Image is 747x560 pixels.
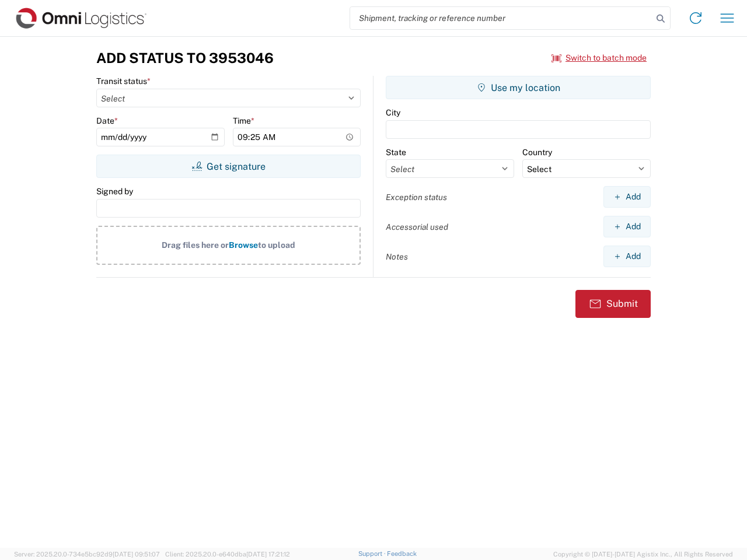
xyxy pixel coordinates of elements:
[386,192,447,202] label: Exception status
[162,240,229,250] span: Drag files here or
[387,550,417,557] a: Feedback
[386,251,408,262] label: Notes
[246,551,290,558] span: [DATE] 17:21:12
[603,216,651,237] button: Add
[603,246,651,267] button: Add
[386,107,400,118] label: City
[113,551,160,558] span: [DATE] 09:51:07
[386,147,406,157] label: State
[96,186,133,197] label: Signed by
[553,549,733,559] span: Copyright © [DATE]-[DATE] Agistix Inc., All Rights Reserved
[96,155,361,178] button: Get signature
[14,551,160,558] span: Server: 2025.20.0-734e5bc92d9
[350,7,652,29] input: Shipment, tracking or reference number
[233,116,254,126] label: Time
[96,76,151,86] label: Transit status
[358,550,388,557] a: Support
[551,48,647,68] button: Switch to batch mode
[522,147,552,157] label: Country
[575,290,651,318] button: Submit
[258,240,295,250] span: to upload
[386,222,448,232] label: Accessorial used
[165,551,290,558] span: Client: 2025.20.0-e640dba
[386,76,651,99] button: Use my location
[603,186,651,208] button: Add
[96,50,274,66] h3: Add Status to 3953046
[229,240,258,250] span: Browse
[96,116,118,126] label: Date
